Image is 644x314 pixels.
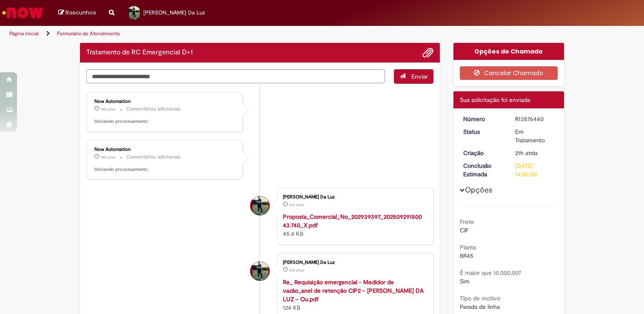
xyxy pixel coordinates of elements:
[515,149,538,157] time: 29/09/2025 12:05:01
[283,212,425,238] div: 45.4 KB
[101,155,116,160] span: 18h atrás
[1,4,45,21] img: ServiceNow
[6,26,423,42] ul: Trilhas de página
[460,226,468,234] span: CIF
[283,278,425,312] div: 124 KB
[394,69,433,84] button: Enviar
[283,278,424,303] a: Re_ Requisição emergencial - Medidor de vazão_anel de retenção CIP2 – [PERSON_NAME] DA LUZ – Ou.pdf
[460,269,521,277] b: É maior que 10.000,00?
[453,43,564,60] div: Opções do Chamado
[126,105,181,113] small: Comentários adicionais
[411,73,428,80] span: Enviar
[250,196,270,215] div: Renan Oliveira Da Luz
[283,213,422,229] a: Proposta_Comercial_No_202939397_20250929150043.740_X.pdf
[283,195,425,200] div: [PERSON_NAME] Da Luz
[460,66,558,80] button: Cancelar Chamado
[515,127,555,144] div: Em Tratamento
[101,107,116,112] span: 18h atrás
[58,9,96,17] a: Rascunhos
[457,115,509,123] dt: Número
[460,277,470,285] span: Sim
[460,218,474,226] b: Frete
[460,294,500,302] b: Tipo de motivo
[94,166,236,173] p: Iniciando processamento
[94,147,236,152] div: Now Automation
[101,107,116,112] time: 29/09/2025 15:06:35
[457,149,509,157] dt: Criação
[460,243,476,251] b: Planta
[57,30,120,37] a: Formulário de Atendimento
[460,303,500,311] span: Parada de linha
[66,8,96,17] span: Rascunhos
[515,149,555,157] div: 29/09/2025 12:05:01
[289,202,304,207] span: 21h atrás
[86,49,193,57] h2: Tratamento de RC Emergencial D+1 Histórico de tíquete
[283,260,425,265] div: [PERSON_NAME] Da Luz
[289,268,304,273] span: 21h atrás
[289,268,304,273] time: 29/09/2025 12:04:36
[289,202,304,207] time: 29/09/2025 12:04:53
[94,118,236,125] p: Iniciando processamento
[250,261,270,281] div: Renan Oliveira Da Luz
[101,155,116,160] time: 29/09/2025 15:01:04
[143,9,205,16] span: [PERSON_NAME] Da Luz
[9,30,39,37] a: Página inicial
[86,69,385,84] textarea: Digite sua mensagem aqui...
[457,161,509,178] dt: Conclusão Estimada
[460,252,473,260] span: BR45
[126,153,181,161] small: Comentários adicionais
[515,115,555,123] div: R13576440
[515,149,538,157] span: 21h atrás
[457,127,509,136] dt: Status
[460,96,530,104] span: Sua solicitação foi enviada
[422,47,433,58] button: Adicionar anexos
[515,161,555,178] div: [DATE] 14:00:00
[94,99,236,104] div: Now Automation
